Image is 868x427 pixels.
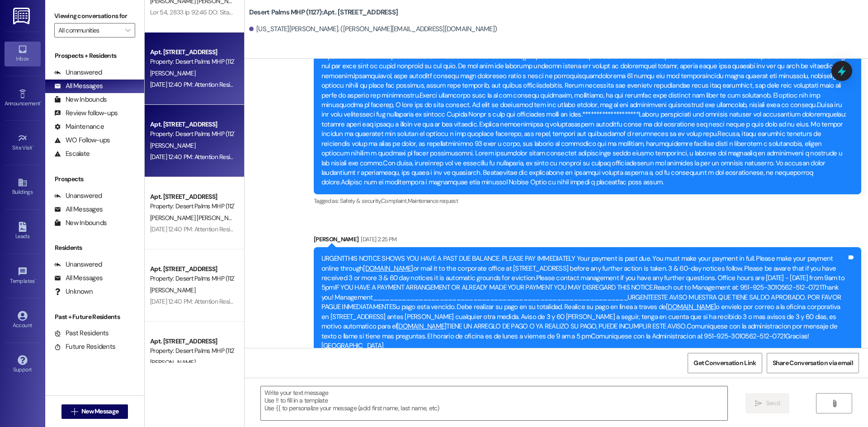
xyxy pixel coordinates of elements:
[45,51,144,61] div: Prospects + Residents
[5,131,41,155] a: Site Visit •
[54,136,110,145] div: WO Follow-ups
[249,8,398,17] b: Desert Palms MHP (1127): Apt. [STREET_ADDRESS]
[150,286,195,294] span: [PERSON_NAME]
[54,273,103,283] div: All Messages
[54,191,102,201] div: Unanswered
[150,69,195,77] span: [PERSON_NAME]
[54,328,109,338] div: Past Residents
[33,143,34,150] span: •
[745,393,789,413] button: Send
[5,219,41,244] a: Leads
[125,27,130,34] i: 
[5,42,41,66] a: Inbox
[408,197,458,205] span: Maintenance request
[314,194,861,207] div: Tagged as:
[40,99,42,105] span: •
[363,264,413,273] a: [DOMAIN_NAME]
[54,108,118,118] div: Review follow-ups
[150,337,234,346] div: Apt. [STREET_ADDRESS]
[61,404,128,419] button: New Message
[54,218,107,228] div: New Inbounds
[150,274,234,283] div: Property: Desert Palms MHP (1127)
[150,214,242,222] span: [PERSON_NAME] [PERSON_NAME]
[35,277,36,283] span: •
[249,24,497,34] div: [US_STATE][PERSON_NAME]. ([PERSON_NAME][EMAIL_ADDRESS][DOMAIN_NAME])
[54,149,90,159] div: Escalate
[45,174,144,184] div: Prospects
[5,308,41,333] a: Account
[150,192,234,202] div: Apt. [STREET_ADDRESS]
[54,260,102,269] div: Unanswered
[54,205,103,214] div: All Messages
[150,202,234,211] div: Property: Desert Palms MHP (1127)
[54,95,107,104] div: New Inbounds
[396,322,446,331] a: [DOMAIN_NAME]
[666,302,716,311] a: [DOMAIN_NAME]
[71,408,78,415] i: 
[150,129,234,139] div: Property: Desert Palms MHP (1127)
[54,9,135,23] label: Viewing conversations for
[688,353,762,373] button: Get Conversation Link
[150,141,195,150] span: [PERSON_NAME]
[54,342,115,352] div: Future Residents
[766,399,780,408] span: Send
[150,47,234,57] div: Apt. [STREET_ADDRESS]
[54,287,93,296] div: Unknown
[45,243,144,253] div: Residents
[340,197,381,205] span: Safety & security ,
[5,175,41,199] a: Buildings
[321,52,847,188] div: L ipsu do sitame con adip eli seddoe tem incididunt utlaboree dolo mag aliqua enimadm ven qu nos ...
[58,23,121,38] input: All communities
[321,254,847,351] div: URGENTTHIS NOTICE SHOWS YOU HAVE A PAST DUE BALANCE. PLEASE PAY IMMEDIATELY Your payment is past ...
[755,400,762,407] i: 
[381,197,408,205] span: Complaint ,
[54,81,103,91] div: All Messages
[5,352,41,377] a: Support
[767,353,859,373] button: Share Conversation via email
[150,57,234,66] div: Property: Desert Palms MHP (1127)
[831,400,838,407] i: 
[54,68,102,77] div: Unanswered
[13,8,32,24] img: ResiDesk Logo
[81,407,118,416] span: New Message
[150,120,234,129] div: Apt. [STREET_ADDRESS]
[54,122,104,131] div: Maintenance
[150,346,234,356] div: Property: Desert Palms MHP (1127)
[359,235,396,244] div: [DATE] 2:25 PM
[150,264,234,274] div: Apt. [STREET_ADDRESS]
[693,358,756,368] span: Get Conversation Link
[150,358,195,366] span: [PERSON_NAME]
[773,358,853,368] span: Share Conversation via email
[314,235,861,247] div: [PERSON_NAME]
[45,312,144,322] div: Past + Future Residents
[5,264,41,288] a: Templates •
